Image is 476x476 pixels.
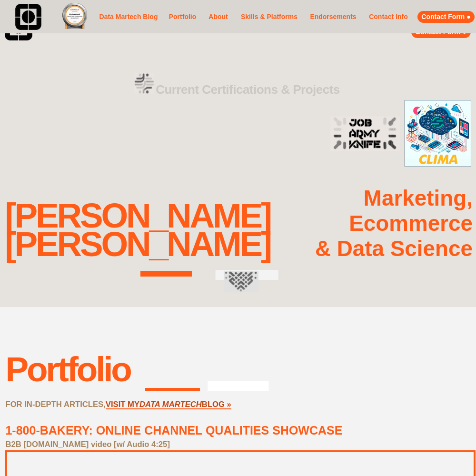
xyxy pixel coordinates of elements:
div: [PERSON_NAME] [PERSON_NAME] [5,201,270,259]
a: 1-800-BAKERY: ONLINE CHANNEL QUALITIES SHOWCASE [5,424,342,437]
a: Data Martech Blog [98,3,159,30]
div: Portfolio [5,349,130,389]
strong: Current Certifications & Projects [156,82,340,97]
a: BLOG » [202,400,231,409]
a: VISIT MY [106,400,139,409]
a: Endorsements [307,11,359,23]
a: Contact Form ● [417,11,475,23]
a: Skills & Platforms [238,7,300,28]
a: Contact Info [366,11,411,23]
iframe: Chat Widget [428,430,476,476]
strong: FOR IN-DEPTH ARTICLES, [5,400,105,409]
strong: & Data Science [315,237,473,261]
a: DATA MARTECH [139,400,202,409]
a: Portfolio [167,7,198,28]
a: About [206,11,231,23]
strong: B2B [DOMAIN_NAME] video [w/ Audio 4:25] [5,440,169,449]
strong: Marketing, [364,186,473,210]
strong: Ecommerce [349,211,473,236]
